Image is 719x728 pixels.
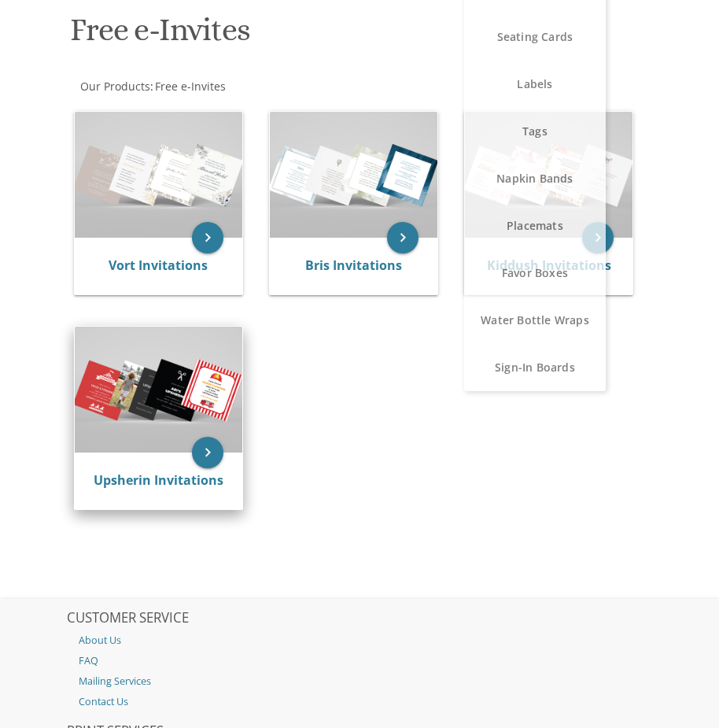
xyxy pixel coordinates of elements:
a: Free e-Invites [153,79,226,94]
a: Placemats [464,202,606,249]
a: Favor Boxes [464,249,606,297]
a: About Us [67,630,652,651]
img: Bris Invitations [270,112,437,238]
a: keyboard_arrow_right [387,222,418,253]
h2: CUSTOMER SERVICE [67,611,652,626]
a: Contact Us [67,692,652,712]
img: Upsherin Invitations [75,327,242,453]
a: Seating Cards [464,13,606,61]
a: Tags [464,108,606,155]
a: Sign-In Boards [464,344,606,391]
div: : [67,79,652,94]
a: Water Bottle Wraps [464,297,606,344]
a: Labels [464,61,606,108]
a: Mailing Services [67,671,652,692]
a: FAQ [67,651,652,671]
a: keyboard_arrow_right [192,222,223,253]
a: Bris Invitations [305,257,402,274]
a: Our Products [79,79,150,94]
a: Napkin Bands [464,155,606,202]
h1: Free e-Invites [70,13,648,59]
a: keyboard_arrow_right [192,437,223,468]
span: Free e-Invites [155,79,226,94]
a: Vort Invitations [109,257,208,274]
img: Vort Invitations [75,112,242,238]
a: Upsherin Invitations [94,471,223,489]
